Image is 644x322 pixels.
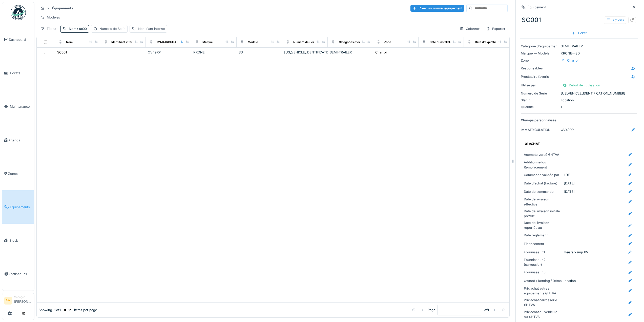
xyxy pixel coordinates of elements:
div: Financement [524,241,562,246]
div: Utilisé par [521,83,559,88]
div: Date de commande [524,189,562,194]
summary: 01 ACHAT [523,139,635,148]
span: : sc00 [76,27,87,31]
li: [PERSON_NAME] [14,295,32,306]
div: Zone [384,40,391,44]
div: SC001 [520,13,638,27]
div: [DATE] [564,189,575,194]
div: Zone [521,58,559,63]
div: Statut [521,98,559,103]
div: Page [428,308,435,312]
a: Stock [2,224,34,257]
div: OV49RP [561,127,574,132]
div: Owned / Renting / Démo [524,278,562,283]
div: Exporter [484,25,508,32]
strong: Équipements [50,6,75,11]
div: IMMATRICULATION [157,40,183,44]
a: Maintenance [2,90,34,123]
div: Fournisseur 3 [524,270,562,275]
div: Modèles [38,14,62,21]
span: Zones [8,171,32,176]
span: Stock [9,238,32,243]
a: PM Manager[PERSON_NAME] [4,295,32,307]
a: Équipements [2,190,34,224]
div: KRONE — SD [521,51,637,56]
span: Tickets [9,71,32,75]
strong: Champs personnalisés [521,118,556,123]
div: Location [521,98,637,103]
div: SC001 [57,50,67,55]
span: Maintenance [10,104,32,109]
div: OV49RP [148,50,189,55]
div: Date de livraison reportée au [524,220,562,230]
div: Commande validée par [524,173,562,177]
div: IMMATRICULATION [521,127,559,132]
div: Charroi [375,50,387,55]
div: Colonnes [458,25,483,32]
div: Acompte versé €HTVA [524,152,562,157]
div: Fournisseur 1 [524,250,562,255]
a: Zones [2,157,34,190]
div: Modèle [248,40,258,44]
div: Charroi [567,58,578,63]
div: Prix achat autres équipements €HTVA [524,286,562,296]
div: Nom [69,26,87,31]
span: Dashboard [9,37,32,42]
strong: of 1 [484,308,489,312]
div: Catégorie d'équipement [521,44,559,49]
div: [US_VEHICLE_IDENTIFICATION_NUMBER] [284,50,326,55]
div: Actions [604,16,626,24]
div: 01 ACHAT [525,141,631,146]
div: Prestataire favoris [521,74,559,79]
div: Additionnel ou Remplacement [524,160,562,169]
div: Nom [66,40,73,44]
div: Créer un nouvel équipement [410,5,464,12]
div: Date d'achat (facture) [524,181,562,186]
div: Début de l'utilisation [561,82,602,89]
div: Identifiant interne [138,26,165,31]
div: Date de livraison initiale prévue [524,209,562,218]
div: SEMI-TRAILER [521,44,637,49]
div: Prix achat du véhicule nu €HTVA [524,310,562,319]
div: Numéro de Série [293,40,317,44]
div: Date d'expiration [475,40,498,44]
div: SEMI-TRAILER [330,50,371,55]
a: Agenda [2,123,34,157]
div: Heisterkamp BV [564,250,588,255]
div: [US_VEHICLE_IDENTIFICATION_NUMBER] [521,91,637,96]
div: KRONE [193,50,235,55]
span: Agenda [8,138,32,143]
div: items per page [63,308,97,312]
div: SD [239,50,280,55]
div: Date règlement [524,233,562,238]
div: Manager [14,295,32,299]
div: Date d'Installation [430,40,454,44]
div: Filtres [38,25,58,32]
div: Identifiant interne [111,40,136,44]
div: Équipement [528,5,546,10]
div: Catégories d'équipement [339,40,374,44]
div: LDE [564,173,570,177]
div: Numéro de Série [99,26,125,31]
img: Badge_color-CXgf-gQk.svg [11,5,26,20]
div: Marque [202,40,213,44]
div: Showing 1 - 1 of 1 [39,308,61,312]
a: Statistiques [2,257,34,291]
div: Responsables [521,66,559,71]
div: Quantité [521,105,559,109]
span: Équipements [10,205,32,210]
li: PM [4,297,12,305]
div: 1 [521,105,637,109]
div: [DATE] [564,181,575,186]
div: Marque — Modèle [521,51,559,56]
span: Statistiques [9,272,32,276]
div: Ticket [569,30,589,36]
div: location [564,278,576,283]
div: Fournisseur 2 (carrossier) [524,257,562,267]
a: Dashboard [2,23,34,56]
div: Numéro de Série [521,91,559,96]
div: Date de livraison effective [524,197,562,206]
div: Prix achat carrosserie €HTVA [524,298,562,307]
a: Tickets [2,56,34,90]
